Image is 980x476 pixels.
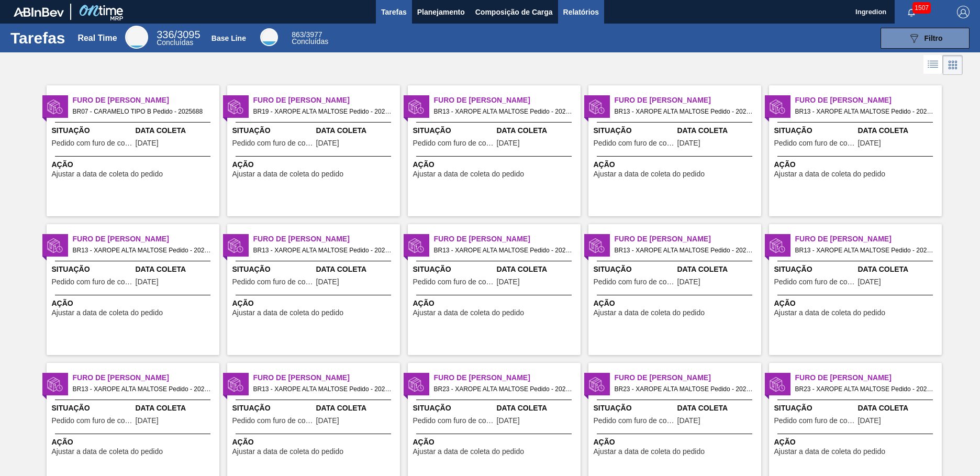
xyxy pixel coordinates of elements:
[434,106,572,117] span: BR13 - XAROPE ALTA MALTOSE Pedido - 2024978
[895,5,928,19] button: Notificações
[594,125,675,136] span: Situação
[795,234,942,245] span: Furo de Coleta
[795,372,942,383] span: Furo de Coleta
[253,372,400,383] span: Furo de Coleta
[615,383,753,395] span: BR23 - XAROPE ALTA MALTOSE Pedido - 2021717
[497,417,520,425] span: 06/09/2025
[232,417,314,425] span: Pedido com furo de coleta
[795,383,933,395] span: BR23 - XAROPE ALTA MALTOSE Pedido - 2021718
[774,278,855,286] span: Pedido com furo de coleta
[594,298,759,309] span: Ação
[589,238,605,253] img: status
[73,245,211,256] span: BR13 - XAROPE ALTA MALTOSE Pedido - 2024981
[47,99,63,115] img: status
[136,278,159,286] span: 07/09/2025
[316,417,339,425] span: 08/09/2025
[232,403,314,414] span: Situação
[136,264,217,275] span: Data Coleta
[211,34,246,42] div: Base Line
[52,298,217,309] span: Ação
[770,377,785,392] img: status
[594,437,759,448] span: Ação
[136,125,217,136] span: Data Coleta
[413,448,525,456] span: Ajustar a data de coleta do pedido
[497,139,520,147] span: 06/09/2025
[413,437,578,448] span: Ação
[316,264,397,275] span: Data Coleta
[497,278,520,286] span: 07/09/2025
[774,125,855,136] span: Situação
[228,99,243,115] img: status
[52,448,163,456] span: Ajustar a data de coleta do pedido
[615,372,761,383] span: Furo de Coleta
[774,417,855,425] span: Pedido com furo de coleta
[47,238,63,253] img: status
[497,264,578,275] span: Data Coleta
[253,245,392,256] span: BR13 - XAROPE ALTA MALTOSE Pedido - 2024982
[594,170,705,178] span: Ajustar a data de coleta do pedido
[615,95,761,106] span: Furo de Coleta
[157,29,200,40] span: / 3095
[136,417,159,425] span: 08/09/2025
[52,264,133,275] span: Situação
[136,403,217,414] span: Data Coleta
[253,95,400,106] span: Furo de Coleta
[589,377,605,392] img: status
[157,29,174,40] span: 336
[774,309,886,317] span: Ajustar a data de coleta do pedido
[677,403,759,414] span: Data Coleta
[77,34,117,43] div: Real Time
[232,159,397,170] span: Ação
[774,264,855,275] span: Situação
[881,28,970,49] button: Filtro
[858,417,881,425] span: 06/09/2025
[232,125,314,136] span: Situação
[52,437,217,448] span: Ação
[413,159,578,170] span: Ação
[73,95,219,106] span: Furo de Coleta
[292,37,328,46] span: Concluídas
[594,309,705,317] span: Ajustar a data de coleta do pedido
[10,32,65,44] h1: Tarefas
[774,170,886,178] span: Ajustar a data de coleta do pedido
[774,437,939,448] span: Ação
[232,139,314,147] span: Pedido com furo de coleta
[677,139,700,147] span: 06/09/2025
[47,377,63,392] img: status
[677,264,759,275] span: Data Coleta
[260,28,278,46] div: Base Line
[253,234,400,245] span: Furo de Coleta
[316,125,397,136] span: Data Coleta
[774,139,855,147] span: Pedido com furo de coleta
[408,238,424,253] img: status
[413,264,494,275] span: Situação
[858,264,939,275] span: Data Coleta
[434,372,581,383] span: Furo de Coleta
[770,99,785,115] img: status
[292,30,304,39] span: 863
[858,403,939,414] span: Data Coleta
[417,6,465,18] span: Planejamento
[795,245,933,256] span: BR13 - XAROPE ALTA MALTOSE Pedido - 2024985
[923,55,943,75] div: Visão em Lista
[292,31,328,45] div: Base Line
[232,298,397,309] span: Ação
[615,106,753,117] span: BR13 - XAROPE ALTA MALTOSE Pedido - 2024979
[232,170,344,178] span: Ajustar a data de coleta do pedido
[408,99,424,115] img: status
[677,278,700,286] span: 08/09/2025
[413,403,494,414] span: Situação
[228,238,243,253] img: status
[157,38,193,47] span: Concluídas
[594,448,705,456] span: Ajustar a data de coleta do pedido
[52,403,133,414] span: Situação
[232,437,397,448] span: Ação
[73,383,211,395] span: BR13 - XAROPE ALTA MALTOSE Pedido - 2024986
[292,30,322,39] span: / 3977
[925,34,943,42] span: Filtro
[316,139,339,147] span: 08/09/2025
[413,417,494,425] span: Pedido com furo de coleta
[475,6,553,18] span: Composição de Carga
[858,139,881,147] span: 07/09/2025
[497,403,578,414] span: Data Coleta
